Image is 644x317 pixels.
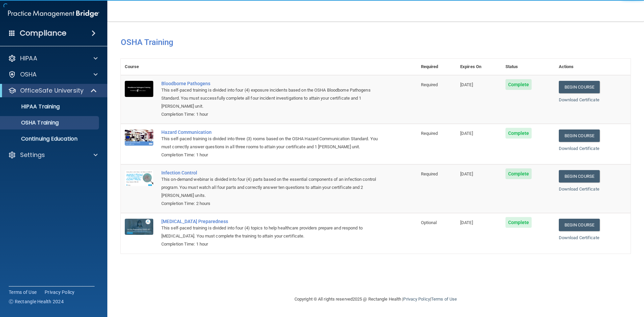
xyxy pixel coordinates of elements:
[431,297,457,302] a: Terms of Use
[559,187,599,192] a: Download Certificate
[161,110,383,118] div: Completion Time: 1 hour
[8,70,98,78] a: OSHA
[559,146,599,151] a: Download Certificate
[161,86,383,110] div: This self-paced training is divided into four (4) exposure incidents based on the OSHA Bloodborne...
[505,217,532,228] span: Complete
[559,129,600,142] a: Begin Course
[20,87,84,95] p: OfficeSafe University
[20,54,37,62] p: HIPAA
[403,297,430,302] a: Privacy Policy
[121,59,157,75] th: Course
[456,59,501,75] th: Expires On
[161,200,383,208] div: Completion Time: 2 hours
[501,59,555,75] th: Status
[161,135,383,151] div: This self-paced training is divided into three (3) rooms based on the OSHA Hazard Communication S...
[161,81,383,86] a: Bloodborne Pathogens
[505,168,532,179] span: Complete
[421,171,438,176] span: Required
[421,82,438,87] span: Required
[460,171,473,176] span: [DATE]
[505,79,532,90] span: Complete
[8,7,99,20] img: PMB logo
[253,288,498,310] div: Copyright © All rights reserved 2025 @ Rectangle Health | |
[555,59,631,75] th: Actions
[161,175,383,200] div: This on-demand webinar is divided into four (4) parts based on the essential components of an inf...
[559,97,599,102] a: Download Certificate
[8,151,98,159] a: Settings
[559,170,600,182] a: Begin Course
[4,119,59,126] p: OSHA Training
[4,103,60,110] p: HIPAA Training
[559,235,599,240] a: Download Certificate
[559,81,600,93] a: Begin Course
[20,151,45,159] p: Settings
[460,220,473,225] span: [DATE]
[505,128,532,139] span: Complete
[45,289,75,296] a: Privacy Policy
[20,70,37,78] p: OSHA
[421,220,437,225] span: Optional
[161,151,383,159] div: Completion Time: 1 hour
[417,59,456,75] th: Required
[460,82,473,87] span: [DATE]
[20,29,66,38] h4: Compliance
[9,298,64,305] span: Ⓒ Rectangle Health 2024
[421,131,438,136] span: Required
[121,38,631,47] h4: OSHA Training
[161,129,383,135] a: Hazard Communication
[8,87,97,95] a: OfficeSafe University
[8,54,98,62] a: HIPAA
[4,136,96,142] p: Continuing Education
[9,289,37,296] a: Terms of Use
[161,219,383,224] a: [MEDICAL_DATA] Preparedness
[460,131,473,136] span: [DATE]
[161,170,383,175] a: Infection Control
[559,219,600,231] a: Begin Course
[161,224,383,240] div: This self-paced training is divided into four (4) topics to help healthcare providers prepare and...
[161,240,383,248] div: Completion Time: 1 hour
